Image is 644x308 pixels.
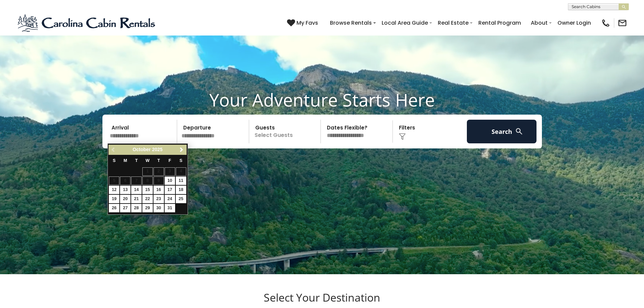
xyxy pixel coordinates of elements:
a: 14 [131,186,142,194]
a: 28 [131,204,142,212]
a: 24 [165,195,175,203]
span: Saturday [180,158,182,163]
a: 30 [153,204,164,212]
a: 10 [165,176,175,185]
a: About [527,17,551,29]
a: 15 [142,186,153,194]
img: filter--v1.png [399,133,406,140]
a: 23 [153,195,164,203]
a: Next [177,146,186,154]
span: October [133,147,151,152]
a: 25 [176,195,186,203]
a: 12 [109,186,119,194]
h1: Your Adventure Starts Here [5,89,639,110]
p: Select Guests [251,120,321,143]
span: My Favs [296,19,318,27]
button: Search [467,120,537,143]
a: Rental Program [475,17,524,29]
a: Real Estate [434,17,472,29]
img: phone-regular-black.png [601,18,611,28]
a: 13 [120,186,130,194]
a: 17 [165,186,175,194]
a: 18 [176,186,186,194]
span: 2025 [152,147,163,152]
img: Blue-2.png [17,13,157,33]
a: Local Area Guide [378,17,431,29]
a: 20 [120,195,130,203]
a: Browse Rentals [327,17,375,29]
a: 27 [120,204,130,212]
a: 11 [176,176,186,185]
span: Tuesday [135,158,138,163]
span: Friday [168,158,171,163]
a: 31 [165,204,175,212]
a: 29 [142,204,153,212]
a: 16 [153,186,164,194]
span: Sunday [113,158,116,163]
a: 21 [131,195,142,203]
img: mail-regular-black.png [618,18,627,28]
a: 26 [109,204,119,212]
span: Wednesday [146,158,150,163]
span: Monday [123,158,127,163]
a: Owner Login [554,17,594,29]
span: Thursday [158,158,160,163]
img: search-regular-white.png [515,127,523,136]
a: 22 [142,195,153,203]
a: My Favs [287,19,320,27]
span: Next [179,147,184,152]
a: 19 [109,195,119,203]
